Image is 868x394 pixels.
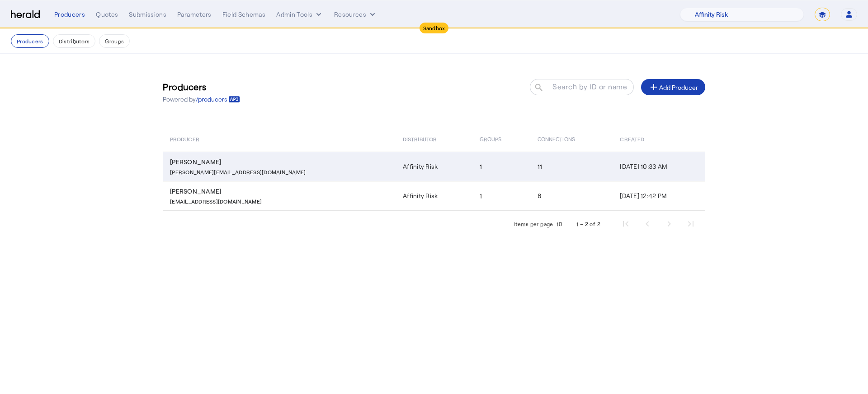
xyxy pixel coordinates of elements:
[54,10,85,19] div: Producers
[472,152,530,181] td: 1
[552,82,627,91] mat-label: Search by ID or name
[613,126,705,152] th: Created
[472,126,530,152] th: Groups
[96,10,118,19] div: Quotes
[99,34,130,48] button: Groups
[163,126,396,152] th: Producer
[530,83,545,94] mat-icon: search
[613,152,705,181] td: [DATE] 10:33 AM
[177,10,212,19] div: Parameters
[163,95,240,104] p: Powered by
[538,162,609,171] div: 11
[538,191,609,200] div: 8
[53,34,96,48] button: Distributors
[396,152,472,181] td: Affinity Risk
[170,158,392,167] div: [PERSON_NAME]
[170,196,262,205] p: [EMAIL_ADDRESS][DOMAIN_NAME]
[641,79,705,95] button: Add Producer
[196,95,240,104] a: /producers
[420,23,449,33] div: Sandbox
[170,187,392,196] div: [PERSON_NAME]
[613,181,705,211] td: [DATE] 12:42 PM
[530,126,613,152] th: Connections
[334,10,377,19] button: Resources dropdown menu
[396,181,472,211] td: Affinity Risk
[576,219,600,228] div: 1 – 2 of 2
[514,219,555,228] div: Items per page:
[170,167,306,176] p: [PERSON_NAME][EMAIL_ADDRESS][DOMAIN_NAME]
[11,34,49,48] button: Producers
[222,10,266,19] div: Field Schemas
[648,82,698,93] div: Add Producer
[163,80,240,93] h3: Producers
[396,126,472,152] th: Distributor
[648,82,659,93] mat-icon: add
[557,219,562,228] div: 10
[276,10,323,19] button: internal dropdown menu
[11,10,40,19] img: Herald Logo
[472,181,530,211] td: 1
[129,10,166,19] div: Submissions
